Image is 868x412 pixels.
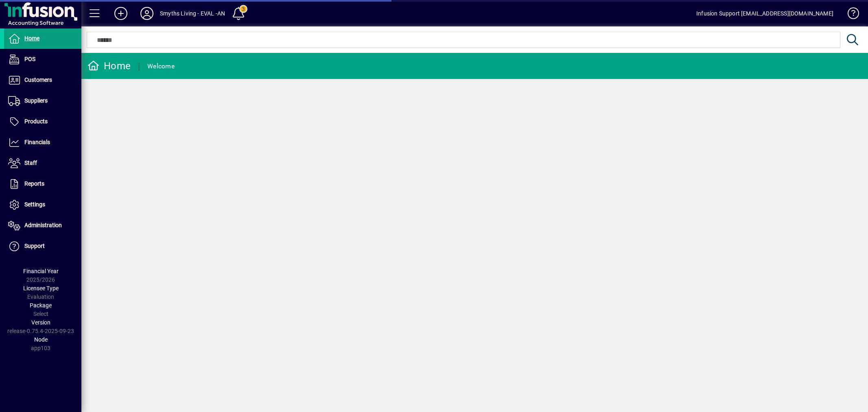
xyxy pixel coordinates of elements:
[4,132,81,153] a: Financials
[23,268,59,274] span: Financial Year
[147,60,175,73] div: Welcome
[4,195,81,215] a: Settings
[24,201,45,208] span: Settings
[696,7,833,20] div: Infusion Support [EMAIL_ADDRESS][DOMAIN_NAME]
[30,302,52,309] span: Package
[24,243,45,249] span: Support
[4,215,81,236] a: Administration
[842,2,858,28] a: Knowledge Base
[4,112,81,132] a: Products
[24,77,52,83] span: Customers
[24,222,62,228] span: Administration
[23,285,59,291] span: Licensee Type
[24,180,44,187] span: Reports
[87,59,131,72] div: Home
[160,7,225,20] div: Smyths Living - EVAL -AN
[4,153,81,173] a: Staff
[24,35,39,42] span: Home
[24,118,48,125] span: Products
[4,174,81,194] a: Reports
[24,56,35,62] span: POS
[108,6,134,21] button: Add
[4,91,81,111] a: Suppliers
[24,160,37,166] span: Staff
[24,139,50,145] span: Financials
[34,336,48,343] span: Node
[31,319,50,326] span: Version
[134,6,160,21] button: Profile
[4,70,81,90] a: Customers
[4,236,81,256] a: Support
[4,49,81,70] a: POS
[24,97,48,104] span: Suppliers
